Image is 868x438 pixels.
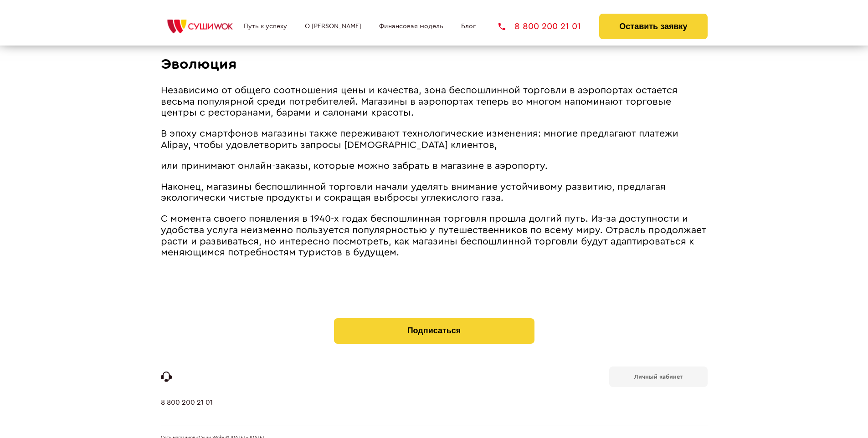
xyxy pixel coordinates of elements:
[161,398,213,426] a: 8 800 200 21 01
[461,23,476,30] a: Блог
[334,318,534,344] button: Подписаться
[161,182,666,203] span: Наконец, магазины беспошлинной торговли начали уделять внимание устойчивому развитию, предлагая э...
[161,129,678,150] span: В эпоху смартфонов магазины также переживают технологические изменения: многие предлагают платежи...
[161,86,678,117] span: Независимо от общего соотношения цены и качества, зона беспошлинной торговли в аэропортах остаетс...
[161,214,706,257] span: С момента своего появления в 1940-х годах беспошлинная торговля прошла долгий путь. Из-за доступн...
[161,161,548,171] span: или принимают онлайн-заказы, которые можно забрать в магазине в аэропорту.
[634,374,683,380] b: Личный кабинет
[379,23,443,30] a: Финансовая модель
[498,22,581,31] a: 8 800 200 21 01
[161,57,237,71] span: Эволюция
[244,23,287,30] a: Путь к успеху
[514,22,581,31] span: 8 800 200 21 01
[599,14,707,39] button: Оставить заявку
[609,367,708,387] a: Личный кабинет
[305,23,361,30] a: О [PERSON_NAME]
